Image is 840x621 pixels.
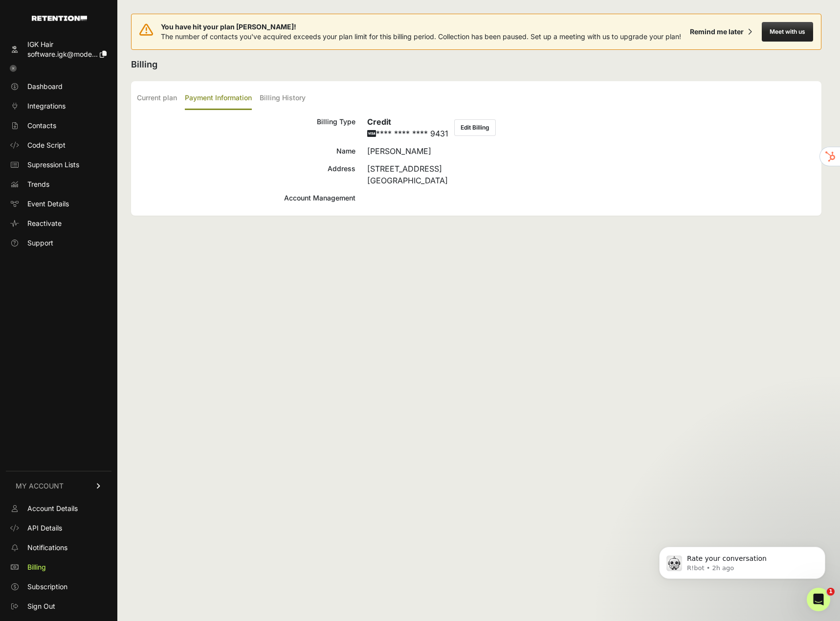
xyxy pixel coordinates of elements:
span: MY ACCOUNT [16,481,64,491]
div: [STREET_ADDRESS] [GEOGRAPHIC_DATA] [367,163,816,186]
span: Trends [27,179,49,189]
a: Billing [6,559,111,575]
a: Sign Out [6,599,111,614]
span: software.igk@mode... [27,50,98,58]
span: Support [27,238,53,248]
div: Billing Type [137,116,355,139]
label: Current plan [137,87,177,110]
span: Account Details [27,504,78,513]
span: Code Script [27,140,66,150]
a: Contacts [6,118,111,133]
a: Reactivate [6,216,111,231]
a: Trends [6,177,111,192]
iframe: Intercom live chat [807,588,830,611]
a: Account Details [6,501,111,516]
a: MY ACCOUNT [6,471,111,501]
span: The number of contacts you've acquired exceeds your plan limit for this billing period. Collectio... [161,32,681,41]
img: Retention.com [32,16,87,21]
label: Payment Information [185,87,252,110]
span: Event Details [27,199,69,209]
button: Meet with us [762,22,813,42]
div: Remind me later [690,27,744,37]
span: Contacts [27,121,56,131]
div: Address [137,163,355,186]
a: Notifications [6,540,111,555]
span: You have hit your plan [PERSON_NAME]! [161,22,681,32]
a: Dashboard [6,79,111,94]
button: Remind me later [686,23,756,41]
span: Notifications [27,543,67,553]
h2: Billing [131,58,821,71]
a: API Details [6,520,111,536]
span: Billing [27,562,46,572]
label: Billing History [260,87,306,110]
div: Name [137,145,355,157]
span: 1 [827,588,835,596]
a: IGK Hair software.igk@mode... [6,37,111,62]
span: Reactivate [27,219,62,228]
a: Support [6,235,111,251]
span: Subscription [27,582,67,592]
a: Code Script [6,137,111,153]
button: Edit Billing [454,119,496,136]
span: API Details [27,523,62,533]
a: Event Details [6,196,111,212]
a: Supression Lists [6,157,111,173]
span: Sign Out [27,601,55,611]
span: Integrations [27,101,66,111]
div: Account Management [137,192,355,204]
span: Dashboard [27,82,63,91]
h6: Credit [367,116,448,128]
a: Integrations [6,98,111,114]
iframe: Intercom notifications message [644,526,840,595]
div: [PERSON_NAME] [367,145,816,157]
span: Supression Lists [27,160,79,170]
div: IGK Hair [27,40,107,49]
a: Subscription [6,579,111,595]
